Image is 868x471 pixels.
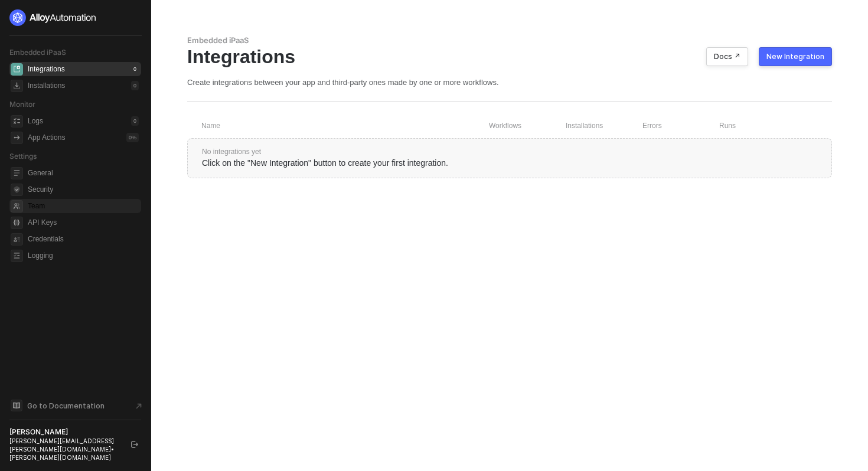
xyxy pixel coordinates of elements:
div: [PERSON_NAME][EMAIL_ADDRESS][PERSON_NAME][DOMAIN_NAME] • [PERSON_NAME][DOMAIN_NAME] [9,437,120,462]
span: Team [28,199,139,213]
a: logo [9,9,141,26]
div: App Actions [28,133,65,143]
div: Installations [28,81,65,91]
span: Go to Documentation [27,401,105,411]
div: Workflows [489,121,566,131]
span: team [11,200,23,212]
div: Integrations [28,64,65,74]
div: Runs [719,121,800,131]
span: API Keys [28,215,139,230]
div: Installations [566,121,642,131]
div: [PERSON_NAME] [9,427,120,437]
span: Credentials [28,232,139,246]
span: General [28,166,139,180]
div: 0 [131,116,139,126]
span: documentation [11,400,22,411]
img: logo [9,9,97,26]
div: 0 % [126,133,139,142]
span: general [11,167,23,179]
span: icon-logs [11,115,23,127]
span: integrations [11,63,23,76]
div: Logs [28,116,43,126]
a: Knowledge Base [9,398,142,413]
span: Monitor [9,100,35,109]
div: 0 [131,64,139,74]
span: credentials [11,233,23,246]
div: Create integrations between your app and third-party ones made by one or more workflows. [187,77,832,87]
div: Docs ↗ [714,52,740,61]
div: Click on the "New Integration" button to create your first integration. [202,157,817,169]
div: Name [201,121,489,131]
span: logout [131,441,138,448]
span: logging [11,250,23,262]
div: New Integration [766,52,824,61]
div: 0 [131,81,139,90]
span: installations [11,80,23,92]
button: Docs ↗ [706,47,748,66]
span: Logging [28,248,139,263]
div: No integrations yet [202,147,817,157]
div: Embedded iPaaS [187,35,832,45]
span: Settings [9,152,37,161]
div: Errors [642,121,719,131]
span: icon-app-actions [11,132,23,144]
span: Security [28,182,139,197]
div: Integrations [187,45,832,68]
button: New Integration [759,47,832,66]
span: Embedded iPaaS [9,48,66,57]
span: document-arrow [133,400,145,412]
span: api-key [11,217,23,229]
span: security [11,184,23,196]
